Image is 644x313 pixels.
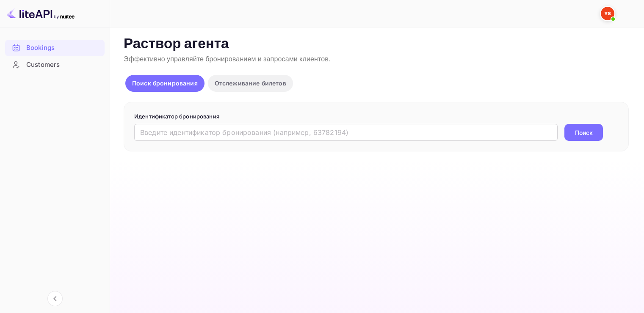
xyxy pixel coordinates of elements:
[215,80,286,87] ya-tr-span: Отслеживание билетов
[124,55,330,64] ya-tr-span: Эффективно управляйте бронированием и запросами клиентов.
[47,291,63,306] button: Свернуть навигацию
[132,80,198,87] ya-tr-span: Поиск бронирования
[5,57,105,73] div: Customers
[5,40,105,55] a: Bookings
[575,128,593,137] ya-tr-span: Поиск
[26,60,100,70] div: Customers
[5,57,105,72] a: Customers
[134,113,219,120] ya-tr-span: Идентификатор бронирования
[26,43,100,53] div: Bookings
[134,124,558,141] input: Введите идентификатор бронирования (например, 63782194)
[124,35,229,53] ya-tr-span: Раствор агента
[7,7,75,20] img: Логотип LiteAPI
[5,40,105,56] div: Bookings
[601,7,614,20] img: Служба Поддержки Яндекса
[564,124,603,141] button: Поиск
